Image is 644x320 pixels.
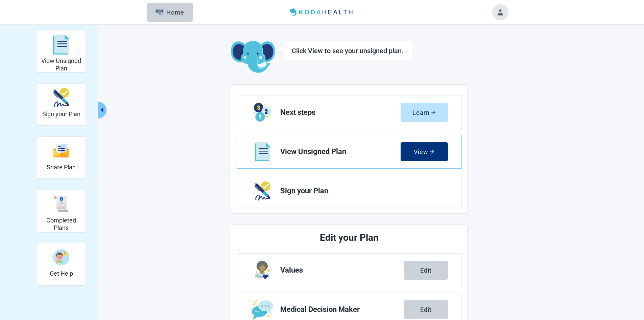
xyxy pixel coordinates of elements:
button: Collapse menu [98,102,106,119]
img: Koda Elephant [231,41,275,73]
img: svg%3e [53,144,69,158]
span: caret-left [99,107,105,113]
button: Edit [404,261,448,280]
h2: View Unsigned Plan [40,57,83,72]
h2: Get Help [50,270,73,277]
span: arrow-right [430,149,434,154]
span: Sign your Plan [280,187,443,195]
button: Edit [404,300,448,319]
span: Medical Decision Maker [280,305,404,314]
div: Sign your Plan [37,83,86,126]
div: Share Plan [37,136,86,179]
h2: Completed Plans [40,217,83,231]
button: ElephantHome [147,3,193,22]
h1: Click View to see your unsigned plan. [292,47,404,55]
div: Completed Plans [37,190,86,232]
a: Edit Values section [237,254,461,287]
img: svg%3e [53,196,69,212]
button: Learnarrow-right [401,103,448,122]
h2: Edit your Plan [262,230,436,245]
img: Koda Health [287,7,357,18]
span: Values [280,266,404,274]
span: arrow-right [431,110,436,115]
h2: Share Plan [47,164,76,171]
span: Next steps [280,108,401,116]
a: Learn Next steps section [237,96,461,129]
img: svg%3e [53,35,69,55]
div: Learn [412,109,436,116]
span: View Unsigned Plan [280,148,401,156]
a: Next Sign your Plan section [237,174,461,208]
button: Toggle account menu [492,4,508,20]
div: Edit [420,267,432,274]
img: person-question-x68TBcxA.svg [53,249,69,265]
div: View [414,148,434,155]
button: Viewarrow-right [401,142,448,161]
div: Get Help [37,243,86,285]
img: make_plan_official-CpYJDfBD.svg [53,88,69,107]
a: View View Unsigned Plan section [237,135,461,168]
img: Elephant [156,9,164,15]
div: Edit [420,306,432,313]
div: View Unsigned Plan [37,30,86,72]
div: Home [156,9,185,16]
h2: Sign your Plan [42,110,80,118]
